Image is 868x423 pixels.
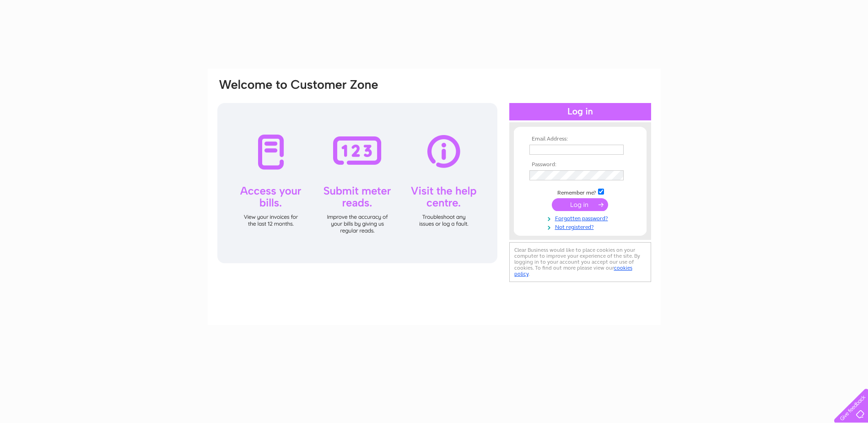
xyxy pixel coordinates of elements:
[529,213,633,222] a: Forgotten password?
[514,265,632,277] a: cookies policy
[527,136,633,142] th: Email Address:
[527,162,633,168] th: Password:
[552,198,608,211] input: Submit
[527,187,633,196] td: Remember me?
[509,242,651,282] div: Clear Business would like to place cookies on your computer to improve your experience of the sit...
[529,222,633,231] a: Not registered?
